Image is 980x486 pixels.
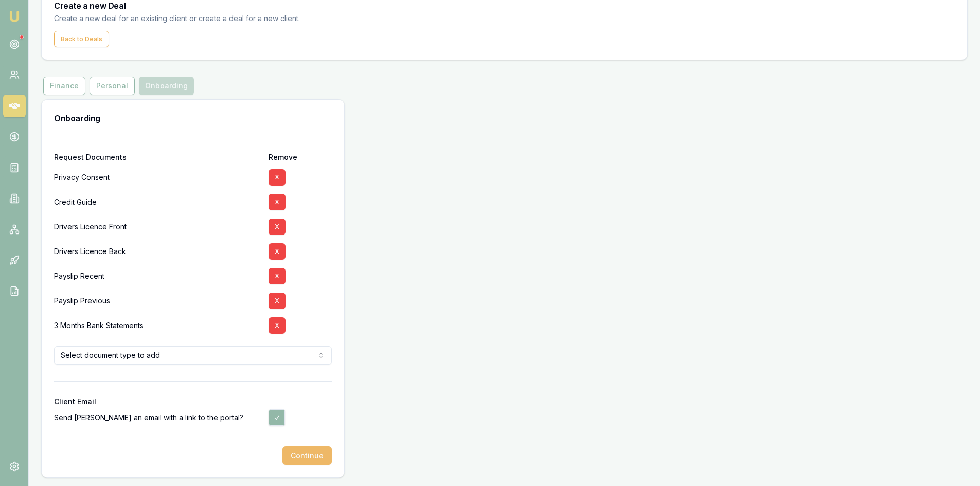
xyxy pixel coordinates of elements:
p: Create a new deal for an existing client or create a deal for a new client. [54,13,317,25]
h3: Create a new Deal [54,2,955,10]
button: Back to Deals [54,31,109,47]
button: X [269,268,286,284]
div: Privacy Consent [54,165,260,190]
button: X [269,194,286,210]
div: Drivers Licence Front [54,214,260,239]
button: Personal [90,77,135,95]
div: Drivers Licence Back [54,239,260,264]
button: X [269,317,286,334]
button: X [269,219,286,235]
div: Client Email [54,398,332,405]
button: Continue [282,446,332,465]
button: X [269,293,286,309]
img: emu-icon-u.png [8,10,21,23]
label: Send [PERSON_NAME] an email with a link to the portal? [54,412,243,423]
div: Credit Guide [54,190,260,214]
div: Payslip Recent [54,264,260,289]
div: 3 Months Bank Statements [54,313,260,338]
div: Payslip Previous [54,289,260,313]
div: Remove [269,154,332,161]
div: Request Documents [54,154,260,161]
button: Finance [43,77,85,95]
button: X [269,243,286,260]
h3: Onboarding [54,112,332,124]
button: X [269,169,286,186]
